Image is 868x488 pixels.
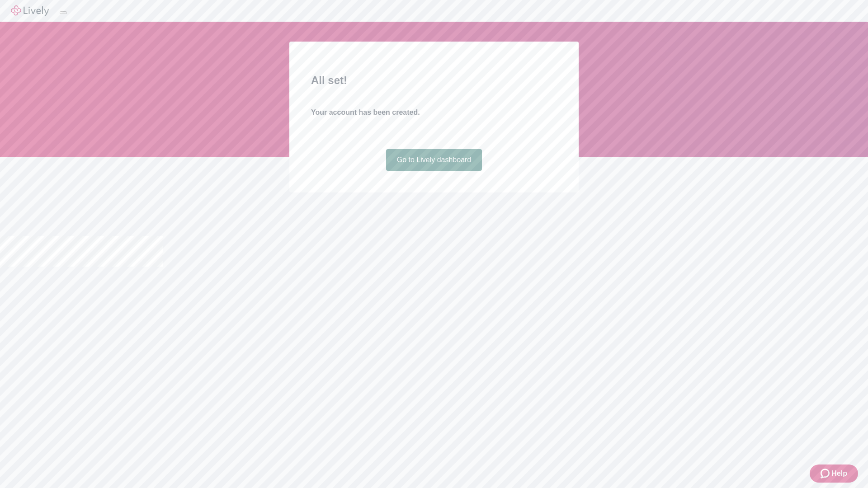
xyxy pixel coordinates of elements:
[386,149,482,171] a: Go to Lively dashboard
[60,11,67,14] button: Log out
[11,5,49,16] img: Lively
[821,468,831,479] svg: Zendesk support icon
[831,468,847,479] span: Help
[311,107,557,118] h4: Your account has been created.
[311,72,557,89] h2: All set!
[810,465,858,483] button: Zendesk support iconHelp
